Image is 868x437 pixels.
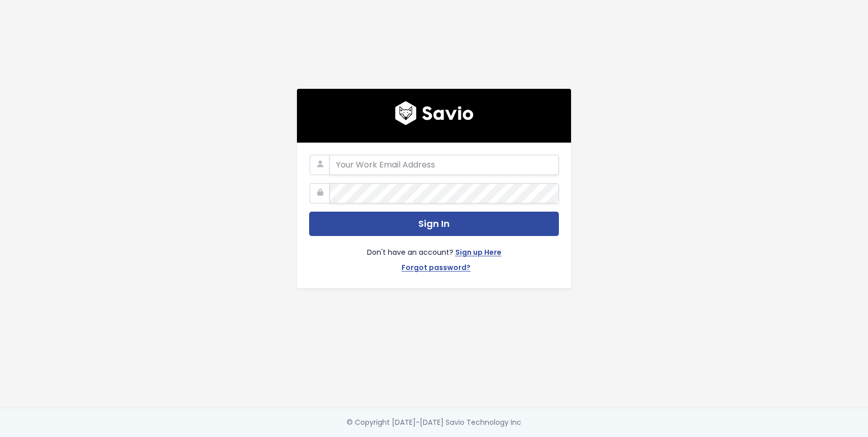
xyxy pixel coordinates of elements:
a: Sign up Here [455,246,502,261]
button: Sign In [309,212,559,237]
div: © Copyright [DATE]-[DATE] Savio Technology Inc [347,416,521,429]
img: logo600x187.a314fd40982d.png [395,101,474,125]
a: Forgot password? [402,261,471,276]
div: Don't have an account? [309,236,559,276]
input: Your Work Email Address [329,155,559,175]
